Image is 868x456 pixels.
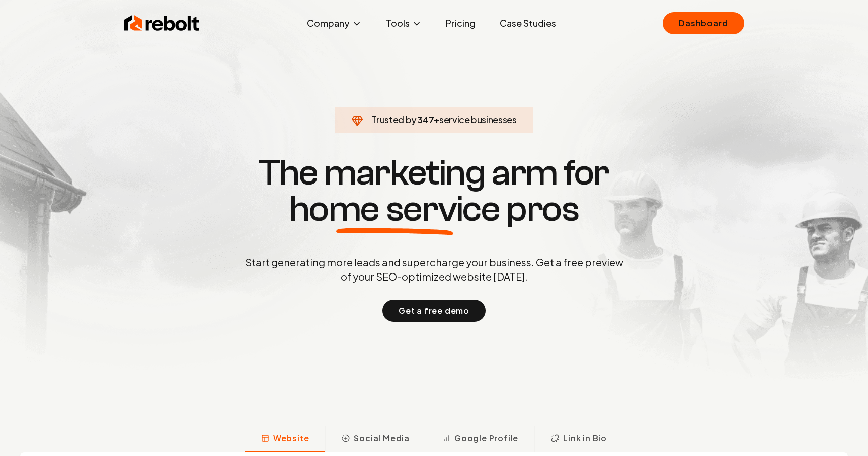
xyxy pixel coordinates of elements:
[439,114,517,125] span: service businesses
[426,426,534,452] button: Google Profile
[243,255,625,284] p: Start generating more leads and supercharge your business. Get a free preview of your SEO-optimiz...
[663,12,744,34] a: Dashboard
[354,432,410,444] span: Social Media
[382,300,486,322] button: Get a free demo
[124,13,200,33] img: Rebolt Logo
[273,432,309,444] span: Website
[438,13,484,33] a: Pricing
[245,426,326,452] button: Website
[371,114,416,125] span: Trusted by
[434,114,439,125] span: +
[299,13,370,33] button: Company
[289,191,500,227] span: home service
[325,426,426,452] button: Social Media
[492,13,564,33] a: Case Studies
[534,426,623,452] button: Link in Bio
[563,432,607,444] span: Link in Bio
[418,113,434,127] span: 347
[454,432,518,444] span: Google Profile
[378,13,430,33] button: Tools
[193,155,676,227] h1: The marketing arm for pros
